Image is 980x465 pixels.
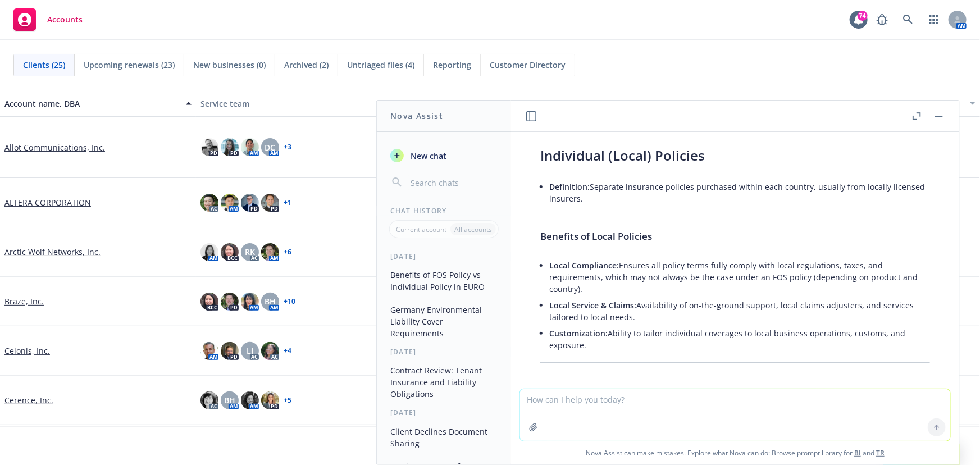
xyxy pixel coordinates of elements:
div: [DATE] [377,347,511,357]
img: photo [221,293,239,311]
input: Search chats [408,175,498,190]
span: Nova Assist can make mistakes. Explore what Nova can do: Browse prompt library for and [516,441,955,464]
span: Local Compliance: [549,260,619,271]
a: Accounts [9,4,87,35]
h1: Nova Assist [390,110,443,122]
img: photo [241,293,259,311]
span: Benefits of Local Policies [540,230,652,243]
div: Active policies [396,98,584,110]
div: Closest renewal date [788,98,963,110]
a: + 4 [284,348,291,354]
button: Benefits of FOS Policy vs Individual Policy in EURO [386,266,502,296]
img: photo [261,342,279,360]
a: + 5 [284,397,291,404]
button: Client Declines Document Sharing [386,422,502,453]
img: photo [200,342,218,360]
span: Clients (25) [23,59,65,71]
button: New chat [386,145,502,166]
a: + 3 [284,144,291,151]
span: Definition: [549,181,590,192]
div: Total premiums [592,98,767,110]
img: photo [241,194,259,212]
div: Service team [200,98,388,110]
span: Archived (2) [284,59,329,71]
span: BH [265,295,276,307]
a: Braze, Inc. [4,295,44,307]
div: [DATE] [377,252,511,261]
div: [DATE] [377,408,511,417]
div: 74 [858,11,868,21]
button: Closest renewal date [784,90,980,117]
button: Contract Review: Tenant Insurance and Liability Obligations [386,361,502,403]
img: photo [241,138,259,156]
a: Switch app [923,8,945,31]
img: photo [221,243,239,261]
a: + 6 [284,249,291,256]
a: Arctic Wolf Networks, Inc. [4,246,101,258]
span: Customer Directory [490,59,566,71]
a: ALTERA CORPORATION [4,197,91,208]
span: BH [224,394,235,406]
img: photo [200,138,218,156]
a: + 10 [284,298,295,305]
span: Accounts [47,15,83,24]
a: Allot Communications, Inc. [4,142,105,153]
li: Ensures all policy terms fully comply with local regulations, taxes, and requirements, which may ... [549,257,930,297]
img: photo [200,293,218,311]
a: TR [876,448,885,458]
img: photo [200,194,218,212]
p: All accounts [454,225,492,234]
img: photo [200,243,218,261]
img: photo [261,243,279,261]
span: New businesses (0) [193,59,266,71]
button: Germany Environmental Liability Cover Requirements [386,300,502,343]
img: photo [221,342,239,360]
li: Ability to tailor individual coverages to local business operations, customs, and exposure. [549,325,930,353]
span: New chat [408,150,446,162]
button: Total premiums [588,90,784,117]
h3: Individual (Local) Policies [540,146,930,165]
a: Celonis, Inc. [4,345,50,357]
a: Search [897,8,919,31]
span: Customization: [549,328,608,339]
a: BI [854,448,861,458]
h3: Key Considerations [540,385,930,404]
span: Reporting [433,59,471,71]
span: Upcoming renewals (23) [84,59,175,71]
a: Cerence, Inc. [4,394,53,406]
span: Untriaged files (4) [347,59,414,71]
li: Separate insurance policies purchased within each country, usually from locally licensed insurers. [549,179,930,207]
img: photo [221,138,239,156]
li: Availability of on-the-ground support, local claims adjusters, and services tailored to local needs. [549,297,930,325]
div: Chat History [377,206,511,216]
a: Report a Bug [871,8,894,31]
button: Service team [196,90,392,117]
span: RK [245,246,255,258]
div: Account name, DBA [4,98,179,110]
button: Active policies [392,90,588,117]
span: LI [247,345,253,357]
p: Current account [396,225,446,234]
img: photo [241,391,259,409]
span: Local Service & Claims: [549,300,636,311]
img: photo [221,194,239,212]
img: photo [261,391,279,409]
img: photo [261,194,279,212]
img: photo [200,391,218,409]
a: + 1 [284,199,291,206]
span: DC [265,142,276,153]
